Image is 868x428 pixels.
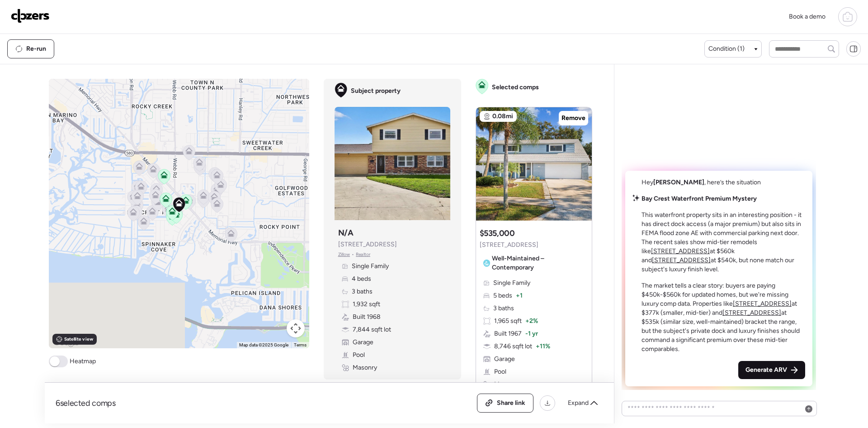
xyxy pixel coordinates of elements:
a: [STREET_ADDRESS] [651,247,710,255]
span: 0.08mi [492,112,513,121]
span: Expand [568,399,589,408]
a: Terms (opens in new tab) [294,342,307,347]
span: Built 1968 [353,313,381,322]
span: Share link [497,399,525,408]
span: [STREET_ADDRESS] [480,240,538,250]
span: 1,965 sqft [494,317,522,326]
span: Selected comps [492,83,539,92]
span: -1 yr [525,329,538,338]
span: Garage [494,355,515,364]
strong: Bay Crest Waterfront Premium Mystery [642,195,757,202]
span: Masonry [353,363,377,372]
span: [STREET_ADDRESS] [338,240,397,249]
span: 3 baths [493,304,514,313]
img: Logo [11,9,50,23]
span: Condition (1) [708,44,745,53]
span: Single Family [493,279,530,288]
span: 8,746 sqft lot [494,342,532,351]
span: Zillow [338,251,350,258]
span: Masonry [494,380,519,389]
h3: $535,000 [480,228,515,239]
button: Map camera controls [287,319,305,337]
span: Well-Maintained – Contemporary [492,254,585,272]
span: Subject property [351,87,401,96]
span: Generate ARV [745,365,787,375]
span: Re-run [26,44,46,53]
p: This waterfront property sits in an interesting position - it has direct dock access (a major pre... [642,211,805,274]
span: Book a demo [789,13,826,20]
img: Google [51,337,81,348]
a: Open this area in Google Maps (opens a new window) [51,337,81,348]
span: Remove [561,114,585,123]
span: Single Family [352,262,389,271]
span: Map data ©2025 Google [239,342,288,347]
span: Garage [353,338,373,347]
a: [STREET_ADDRESS] [652,256,711,264]
span: Pool [353,351,365,360]
span: + 2% [525,317,538,326]
span: 6 selected comps [56,398,116,409]
a: [STREET_ADDRESS] [733,300,792,308]
span: Built 1967 [494,329,522,338]
a: [STREET_ADDRESS] [722,309,781,317]
span: • [352,251,354,258]
span: [PERSON_NAME] [653,178,704,186]
span: 3 baths [352,287,373,296]
span: + 1 [516,291,523,300]
span: 7,844 sqft lot [353,325,391,334]
h3: N/A [338,227,354,238]
span: Satellite view [64,336,93,343]
span: Realtor [356,251,370,258]
p: The market tells a clear story: buyers are paying $450k-$560k for updated homes, but we're missin... [642,281,805,354]
span: 4 beds [352,274,371,284]
span: Hey , here’s the situation [642,178,761,186]
span: + 11% [536,342,550,351]
span: Pool [494,367,506,376]
span: 5 beds [493,291,512,300]
span: Heatmap [70,357,96,366]
span: 1,932 sqft [353,300,380,309]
